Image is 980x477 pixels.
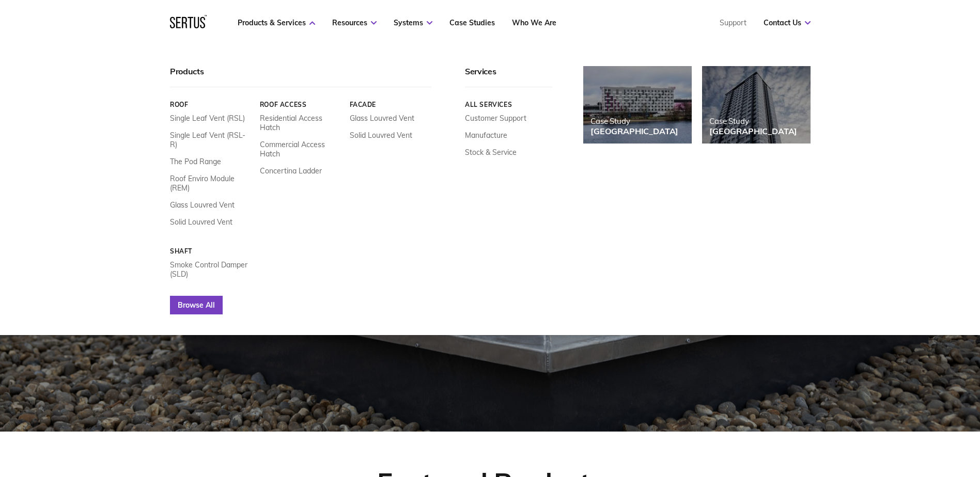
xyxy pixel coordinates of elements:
a: Browse All [170,296,223,314]
div: Case Study [590,116,678,126]
a: Glass Louvred Vent [349,114,414,123]
a: Case Study[GEOGRAPHIC_DATA] [583,66,692,144]
div: Services [465,66,552,87]
a: Smoke Control Damper (SLD) [170,260,252,279]
a: Glass Louvred Vent [170,200,235,210]
a: Solid Louvred Vent [170,217,232,227]
a: Single Leaf Vent (RSL-R) [170,131,252,149]
a: Products & Services [238,18,315,27]
div: Case Study [709,116,797,126]
div: [GEOGRAPHIC_DATA] [590,126,678,136]
a: Systems [394,18,432,27]
a: Single Leaf Vent (RSL) [170,114,245,123]
a: All services [465,101,552,108]
a: Roof Access [259,101,341,108]
a: Residential Access Hatch [259,114,341,132]
a: Roof [170,101,252,108]
a: Case Studies [449,18,495,27]
a: Stock & Service [465,148,517,157]
a: Customer Support [465,114,526,123]
a: Commercial Access Hatch [259,140,341,158]
div: Products [170,66,431,87]
a: Resources [332,18,377,27]
a: Case Study[GEOGRAPHIC_DATA] [702,66,811,144]
a: Support [720,18,746,27]
a: Who We Are [512,18,556,27]
a: Shaft [170,247,252,255]
a: Roof Enviro Module (REM) [170,174,252,193]
a: The Pod Range [170,157,221,166]
a: Manufacture [465,131,507,140]
a: Facade [349,101,431,108]
div: [GEOGRAPHIC_DATA] [709,126,797,136]
a: Solid Louvred Vent [349,131,412,140]
a: Contact Us [764,18,811,27]
a: Concertina Ladder [259,166,321,176]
